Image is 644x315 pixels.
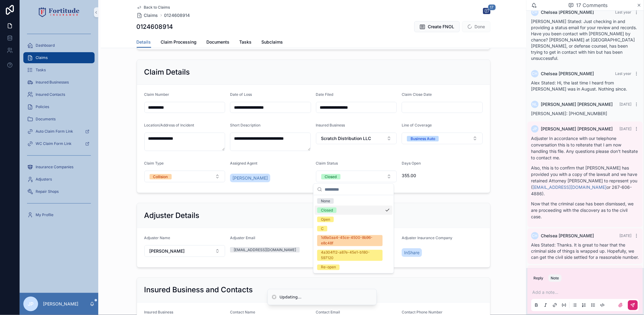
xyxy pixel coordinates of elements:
[36,117,56,122] span: Documents
[531,135,639,161] p: Adjuster In accordance with our telephone conversation this is to reiterate that I am now handlin...
[153,174,168,180] div: Collision
[316,92,334,97] span: Date Filed
[541,101,613,107] span: [PERSON_NAME] [PERSON_NAME]
[23,186,95,197] a: Repair Shops
[230,92,252,97] span: Date of Loss
[280,294,302,300] div: Updating...
[36,68,46,72] span: Tasks
[541,71,594,77] span: Chelsea [PERSON_NAME]
[230,235,255,240] span: Adjuster Email
[428,24,455,30] span: Create FNOL
[314,195,394,273] div: Suggestions
[36,141,72,146] span: WC Claim Form Link
[36,165,73,169] span: Insurance Companies
[551,276,559,281] div: Note
[20,25,98,228] div: scrollable content
[321,135,371,142] span: Scratch Distribution LLC
[144,245,225,257] button: Select Button
[43,301,78,307] p: [PERSON_NAME]
[144,285,253,295] h2: Insured Business and Contacts
[234,247,296,253] div: [EMAIL_ADDRESS][DOMAIN_NAME]
[402,310,443,315] span: Contact Phone Number
[262,39,283,45] span: Subclaims
[615,71,632,76] span: Last year
[161,37,197,49] a: Claim Processing
[321,250,379,261] div: 4a304f12-a87e-45e1-b180-597120
[321,235,379,246] div: 1d9a0aa4-45ce-4500-8b96-e8c48f
[144,211,200,220] h2: Adjuster Details
[325,174,337,180] div: Closed
[39,7,80,17] img: App logo
[150,248,185,254] span: [PERSON_NAME]
[137,39,151,45] span: Details
[36,43,55,48] span: Dashboard
[23,77,95,88] a: Insured Businesses
[137,5,170,10] a: Back to Claims
[240,37,252,49] a: Tasks
[531,19,637,61] span: [PERSON_NAME] Stated: Just checking in and providing a status email for your review and records. ...
[414,21,460,32] button: Create FNOL
[23,64,95,76] a: Tasks
[137,37,151,48] a: Details
[316,161,338,165] span: Claim Status
[533,185,607,190] a: [EMAIL_ADDRESS][DOMAIN_NAME]
[144,235,170,240] span: Adjuster Name
[144,92,170,97] span: Claim Number
[23,138,95,149] a: WC Claim Form Link
[207,39,230,45] span: Documents
[207,37,230,49] a: Documents
[548,274,562,282] button: Note
[144,310,174,315] span: Insured Business
[402,133,483,144] button: Select Button
[620,126,632,131] span: [DATE]
[321,208,333,213] div: Closed
[531,242,639,260] span: Ales Stated: Thanks. It is great to hear that the criminal side of things is wrapped up. Hopefull...
[232,175,268,181] span: [PERSON_NAME]
[36,189,59,194] span: Repair Shops
[230,310,255,315] span: Contact Name
[531,274,546,282] button: Reply
[144,161,164,165] span: Claim Type
[230,123,260,127] span: Short Description
[541,9,594,15] span: Chelsea [PERSON_NAME]
[541,126,613,132] span: [PERSON_NAME] [PERSON_NAME]
[411,136,435,142] div: Business Auto
[321,226,324,231] div: C
[23,52,95,63] a: Claims
[404,250,420,256] span: InShare
[144,67,190,77] h2: Claim Details
[615,10,632,14] span: Last year
[321,217,330,222] div: Open
[321,198,330,204] div: None
[620,233,632,238] span: [DATE]
[144,5,170,10] span: Back to Claims
[262,37,283,49] a: Subclaims
[402,248,422,257] a: InShare
[541,233,594,239] span: Chelsea [PERSON_NAME]
[531,80,627,91] span: Alex Stated: Hi, the last time I heard from [PERSON_NAME] was in August. Nothing since.
[316,310,340,315] span: Contact Email
[402,161,421,165] span: Days Open
[36,177,52,182] span: Adjusters
[36,104,49,109] span: Policies
[531,200,639,220] p: Now that the criminal case has been dismissed, we are proceeding with the discovery as to the civ...
[483,8,490,15] button: 17
[28,300,34,308] span: JP
[533,102,537,107] span: NL
[532,71,538,76] span: CH
[36,129,73,134] span: Auto Claim Form Link
[23,126,95,137] a: Auto Claim Form Link
[137,12,158,18] a: Claims
[488,4,496,10] span: 17
[23,89,95,100] a: Insured Contacts
[230,174,270,182] a: [PERSON_NAME]
[532,233,538,238] span: CH
[164,12,190,18] a: 0124608914
[620,102,632,107] span: [DATE]
[161,39,197,45] span: Claim Processing
[316,133,397,144] button: Select Button
[316,171,397,182] button: Select Button
[36,80,69,85] span: Insured Businesses
[533,126,537,131] span: JP
[23,174,95,185] a: Adjusters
